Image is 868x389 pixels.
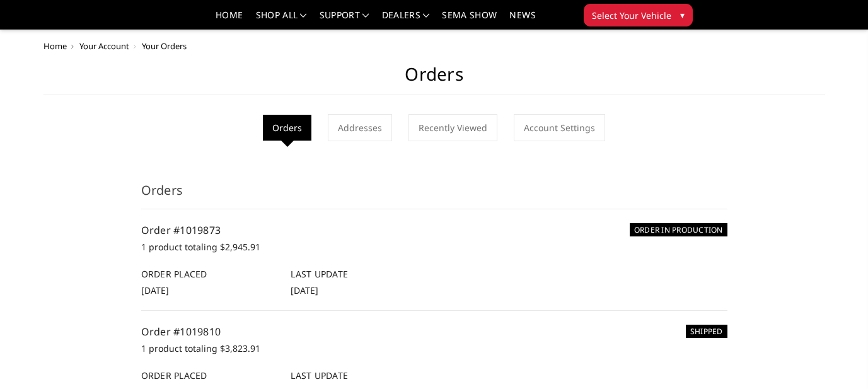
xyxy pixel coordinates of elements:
a: shop all [256,11,307,29]
h1: Orders [43,64,825,95]
h6: Order Placed [141,267,278,281]
span: [DATE] [141,284,169,296]
span: [DATE] [291,284,318,296]
h6: Last Update [291,369,427,382]
h6: ORDER IN PRODUCTION [630,223,727,236]
span: ▾ [680,8,685,21]
button: Select Your Vehicle [584,4,693,26]
a: Dealers [382,11,430,29]
span: Select Your Vehicle [592,9,671,22]
a: Account Settings [514,114,605,141]
h6: Order Placed [141,369,278,382]
a: Recently Viewed [408,114,497,141]
h3: Orders [141,181,727,209]
a: Order #1019810 [141,325,221,339]
span: Your Orders [142,40,187,52]
a: Order #1019873 [141,223,221,237]
a: Home [43,40,67,52]
p: 1 product totaling $2,945.91 [141,240,727,255]
a: SEMA Show [442,11,497,29]
a: Home [216,11,243,29]
h6: Last Update [291,267,427,281]
li: Orders [263,115,311,141]
h6: SHIPPED [686,325,727,338]
a: News [509,11,535,29]
a: Support [320,11,369,29]
a: Your Account [79,40,129,52]
p: 1 product totaling $3,823.91 [141,341,727,356]
a: Addresses [328,114,392,141]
